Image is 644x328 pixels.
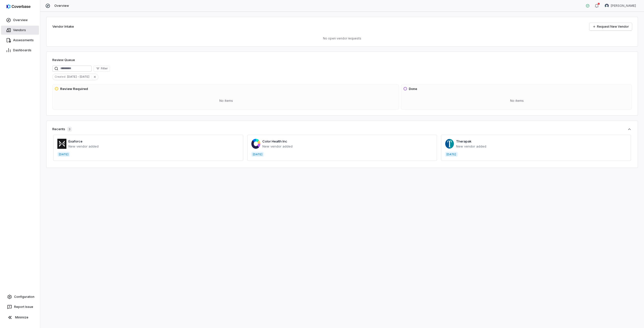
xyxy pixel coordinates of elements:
[409,86,417,91] h3: Done
[52,127,632,132] button: Recents3
[101,67,108,70] span: Filter
[52,24,74,29] h2: Vendor Intake
[1,46,39,55] a: Dashboards
[1,16,39,25] a: Overview
[54,4,69,8] span: Overview
[605,4,609,8] img: Jesse Nord avatar
[2,312,38,322] button: Minimize
[52,127,72,132] div: Recents
[94,66,110,72] button: Filter
[7,4,30,9] img: logo-D7KZi-bG.svg
[602,2,639,10] button: Jesse Nord avatar[PERSON_NAME]
[67,127,72,132] span: 3
[14,305,33,309] span: Report Issue
[60,86,88,91] h3: Review Required
[52,36,632,40] p: No open vendor requests
[262,139,287,143] a: Color Health Inc
[15,315,28,319] span: Minimize
[53,74,67,79] span: Created :
[67,74,91,79] span: [DATE] - [DATE]
[13,48,31,52] span: Dashboards
[1,36,39,45] a: Assessments
[589,23,632,30] a: Request New Vendor
[13,38,34,42] span: Assessments
[14,295,34,299] span: Configuration
[403,94,631,107] div: No items
[2,302,38,311] button: Report Issue
[13,28,26,32] span: Vendors
[2,292,38,301] a: Configuration
[1,26,39,35] a: Vendors
[13,18,28,22] span: Overview
[456,139,471,143] a: Therapak
[52,58,75,63] h1: Review Queue
[68,139,83,143] a: Exaforce
[611,4,636,8] span: [PERSON_NAME]
[55,94,398,107] div: No items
